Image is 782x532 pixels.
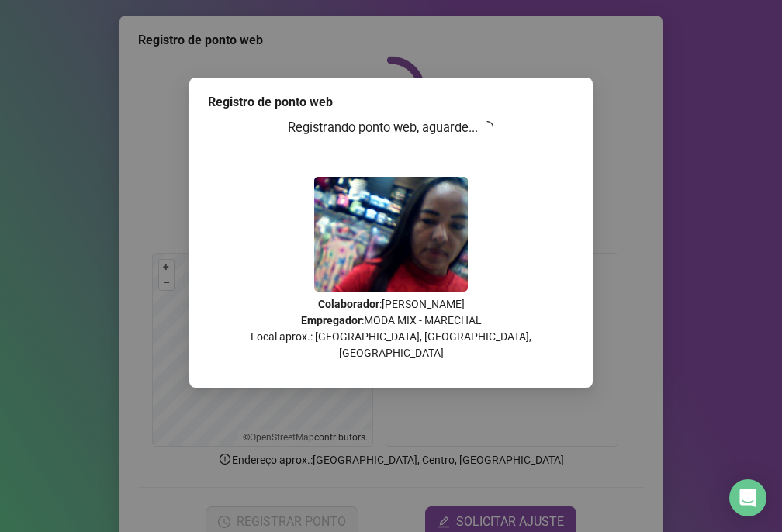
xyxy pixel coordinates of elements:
span: loading [481,121,493,133]
img: 2Q== [314,177,468,292]
h3: Registrando ponto web, aguarde... [208,118,574,138]
div: Open Intercom Messenger [729,479,766,516]
strong: Colaborador [318,298,379,310]
strong: Empregador [301,314,362,326]
p: : [PERSON_NAME] : MODA MIX - MARECHAL Local aprox.: [GEOGRAPHIC_DATA], [GEOGRAPHIC_DATA], [GEOGRA... [208,296,574,361]
div: Registro de ponto web [208,93,574,112]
